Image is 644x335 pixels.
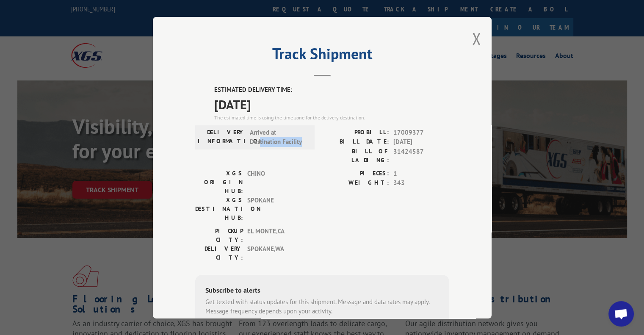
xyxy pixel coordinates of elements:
label: PIECES: [322,169,389,178]
label: BILL DATE: [322,137,389,147]
span: 1 [393,169,449,178]
label: DELIVERY INFORMATION: [198,127,246,147]
button: Close modal [472,28,481,50]
label: ESTIMATED DELIVERY TIME: [214,85,449,95]
label: XGS ORIGIN HUB: [195,169,243,195]
label: DELIVERY CITY: [195,244,243,262]
label: BILL OF LADING: [322,147,389,164]
span: 31424587 [393,147,449,164]
span: Arrived at Destination Facility [250,127,307,147]
span: SPOKANE [247,195,304,222]
span: EL MONTE , CA [247,226,304,244]
label: PROBILL: [322,127,389,137]
span: 17009377 [393,127,449,137]
label: PICKUP CITY: [195,226,243,244]
span: CHINO [247,169,304,195]
div: Get texted with status updates for this shipment. Message and data rates may apply. Message frequ... [205,297,439,316]
span: 343 [393,178,449,188]
a: Open chat [608,301,634,327]
div: The estimated time is using the time zone for the delivery destination. [214,114,449,121]
span: [DATE] [393,137,449,147]
label: XGS DESTINATION HUB: [195,195,243,222]
div: Subscribe to alerts [205,285,439,297]
label: WEIGHT: [322,178,389,188]
span: [DATE] [214,94,449,114]
span: SPOKANE , WA [247,244,304,262]
h2: Track Shipment [195,48,449,64]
